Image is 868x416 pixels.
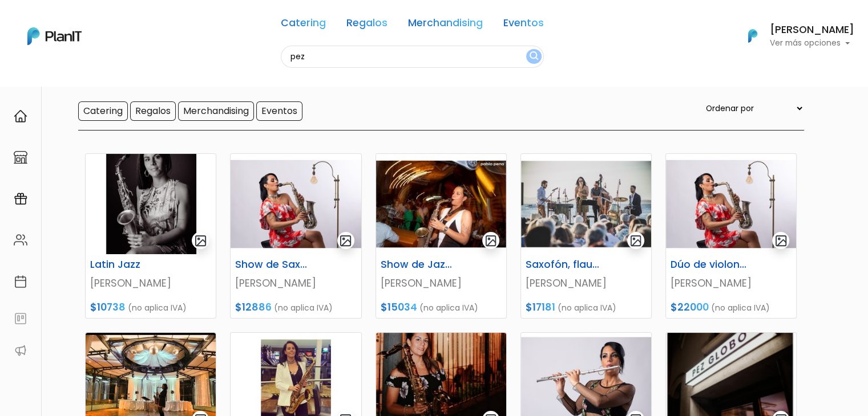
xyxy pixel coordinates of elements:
a: Merchandising [408,18,483,32]
span: $22000 [671,300,709,314]
span: (no aplica IVA) [128,302,187,313]
span: $10738 [90,300,126,314]
i: keyboard_arrow_down [177,87,194,104]
img: thumb_image__copia___copia___copia___copia___copia___copia___copia___copia___copia___copia___copi... [376,154,506,254]
h6: Show de Jazz con Saxofón y Flauta [374,259,464,271]
i: insert_emoticon [174,171,194,185]
p: [PERSON_NAME] [90,276,211,291]
span: (no aplica IVA) [274,302,333,313]
button: PlanIt Logo [PERSON_NAME] Ver más opciones [733,21,854,51]
a: gallery-light Latin Jazz [PERSON_NAME] $10738 (no aplica IVA) [85,153,216,319]
span: $12886 [235,300,272,314]
img: gallery-light [194,234,207,247]
img: marketplace-4ceaa7011d94191e9ded77b95e3339b90024bf715f7c57f8cf31f2d8c509eaba.svg [14,150,27,164]
img: PlanIt Logo [740,23,765,48]
img: people-662611757002400ad9ed0e3c099ab2801c6687ba6c219adb57efc949bc21e19d.svg [14,233,27,247]
p: Ver más opciones [770,39,854,47]
p: [PERSON_NAME] [526,276,647,291]
span: $17181 [526,300,555,314]
img: campaigns-02234683943229c281be62815700db0a1741e53638e28bf9629b52c665b00959.svg [14,192,27,206]
span: $15034 [381,300,417,314]
img: thumb_image__copia___copia___copia___copia___copia___copia___copia___copia___copia___copia___copi... [521,154,651,254]
a: gallery-light Show de Saxofón con pista comercial [PERSON_NAME] $12886 (no aplica IVA) [230,153,361,319]
span: ¡Escríbenos! [59,173,174,185]
a: Catering [281,18,326,32]
span: (no aplica IVA) [558,302,616,313]
img: calendar-87d922413cdce8b2cf7b7f5f62616a5cf9e4887200fb71536465627b3292af00.svg [14,275,27,288]
p: [PERSON_NAME] [671,276,792,291]
a: Regalos [346,18,387,32]
img: PlanIt Logo [27,27,82,45]
img: gallery-light [774,234,788,247]
a: gallery-light Saxofón, flauta traversa y piano. [PERSON_NAME] $17181 (no aplica IVA) [520,153,652,319]
input: Eventos [256,101,302,121]
a: gallery-light Show de Jazz con Saxofón y Flauta [PERSON_NAME] $15034 (no aplica IVA) [376,153,507,319]
img: thumb_image__copia___copia___copia___copia___copia___copia___copia___copia___copia___copia___copi... [86,154,216,254]
img: gallery-light [339,234,352,247]
div: J [30,68,201,91]
span: (no aplica IVA) [419,302,478,313]
a: gallery-light Dúo de violoncello y flauta traversa [PERSON_NAME] $22000 (no aplica IVA) [665,153,797,319]
img: thumb_image__copia___copia___copia___copia___copia___copia___copia___copia___copia___copia___copi... [666,154,796,254]
h6: Latin Jazz [83,259,173,271]
input: Catering [78,101,128,121]
img: thumb_image__copia___copia___copia___copia___copia___copia___copia___copia___copia___copia___copi... [231,154,361,254]
h6: Show de Saxofón con pista comercial [228,259,318,271]
img: user_04fe99587a33b9844688ac17b531be2b.png [92,68,115,91]
strong: PLAN IT [40,92,73,102]
img: feedback-78b5a0c8f98aac82b08bfc38622c3050aee476f2c9584af64705fc4e61158814.svg [14,312,27,325]
span: (no aplica IVA) [711,302,770,313]
img: gallery-light [485,234,498,247]
div: PLAN IT Ya probaste PlanitGO? Vas a poder automatizarlas acciones de todo el año. Escribinos para... [30,80,201,152]
img: gallery-light [629,234,643,247]
i: send [194,171,217,185]
p: [PERSON_NAME] [381,276,502,291]
input: Merchandising [178,101,254,121]
p: [PERSON_NAME] [235,276,356,291]
img: partners-52edf745621dab592f3b2c58e3bca9d71375a7ef29c3b500c9f145b62cc070d4.svg [14,344,27,357]
a: Eventos [503,18,544,32]
h6: Dúo de violoncello y flauta traversa [664,259,754,271]
input: Regalos [130,101,176,121]
h6: [PERSON_NAME] [770,25,854,35]
span: J [115,68,138,91]
input: Buscá regalos, desayunos, y más [281,46,544,68]
img: home-e721727adea9d79c4d83392d1f703f7f8bce08238fde08b1acbfd93340b81755.svg [14,109,27,123]
img: search_button-432b6d5273f82d61273b3651a40e1bd1b912527efae98b1b7a1b2c0702e16a8d.svg [530,51,538,62]
img: user_d58e13f531133c46cb30575f4d864daf.jpeg [103,57,126,80]
h6: Saxofón, flauta traversa y piano. [519,259,609,271]
p: Ya probaste PlanitGO? Vas a poder automatizarlas acciones de todo el año. Escribinos para saber más! [40,105,191,142]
